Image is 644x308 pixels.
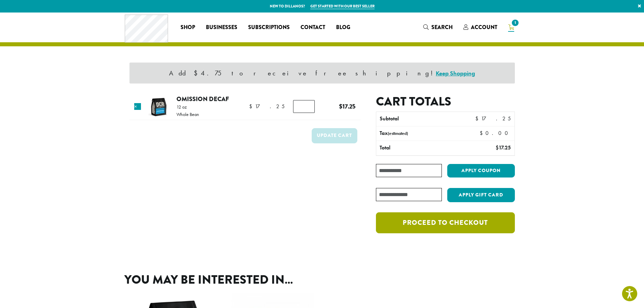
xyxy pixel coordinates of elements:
a: Keep Shopping [436,69,475,77]
p: Whole Bean [176,112,199,117]
span: 1 [510,18,520,27]
th: Total [376,141,459,155]
button: Apply coupon [447,164,515,178]
p: 12 oz [176,104,199,109]
a: Proceed to checkout [376,212,515,233]
span: Contact [301,23,325,32]
input: Product quantity [293,100,315,113]
span: $ [475,115,481,122]
h2: Cart totals [376,94,515,109]
bdi: 17.25 [339,102,356,111]
button: Update cart [312,128,357,143]
span: $ [339,102,342,111]
a: Search [418,22,458,33]
bdi: 17.25 [475,115,511,122]
span: Blog [336,23,350,32]
span: Businesses [206,23,237,32]
small: (estimated) [388,131,408,136]
span: Search [431,23,453,31]
a: Remove this item [134,103,141,110]
bdi: 0.00 [480,129,511,137]
a: Omission Decaf [176,94,229,103]
button: Apply Gift Card [447,188,515,202]
bdi: 17.25 [249,103,285,110]
div: Add $4.75 to receive free shipping! [129,63,515,84]
a: Shop [175,22,200,33]
span: $ [496,144,499,151]
bdi: 17.25 [496,144,511,151]
span: $ [480,129,485,137]
span: Shop [181,23,195,32]
span: Account [471,23,497,31]
img: Omission Decaf [148,96,170,118]
th: Tax [376,126,474,141]
span: $ [249,103,255,110]
a: Get started with our best seller [310,3,375,9]
h2: You may be interested in… [124,273,520,287]
th: Subtotal [376,112,459,126]
span: Subscriptions [248,23,290,32]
